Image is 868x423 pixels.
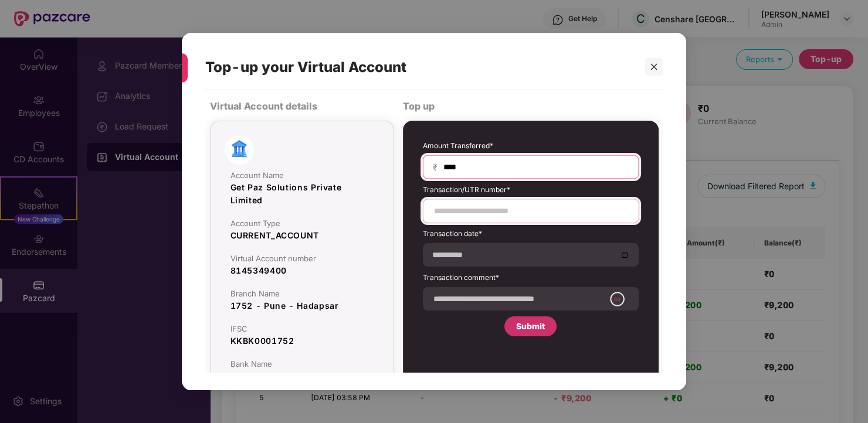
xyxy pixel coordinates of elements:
div: Bank Name [230,359,374,369]
div: 1752 - Pune - Hadapsar [230,299,374,312]
div: IFSC [230,324,374,333]
div: Virtual Account number [230,254,374,263]
div: Account Name [230,170,374,180]
div: Account Type [230,219,374,228]
div: Virtual Account details [210,96,394,116]
text: 60 [614,296,621,302]
div: KKBK0001752 [230,335,374,347]
span: ₹ [433,162,442,173]
label: Transaction date* [423,228,639,243]
label: Transaction comment* [423,272,639,287]
div: CURRENT_ACCOUNT [230,229,374,242]
div: Top up [403,96,659,116]
img: bank-image [225,135,254,165]
label: Amount Transferred* [423,141,639,155]
div: Top-up your Virtual Account [205,45,625,90]
div: 8145349400 [230,264,374,277]
div: Get Paz Solutions Private Limited [230,181,374,207]
div: Branch Name [230,289,374,298]
div: Kotak Mahindra Bank [230,370,374,383]
span: close [650,63,658,71]
label: Transaction/UTR number* [423,185,639,199]
div: Submit [516,320,545,333]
